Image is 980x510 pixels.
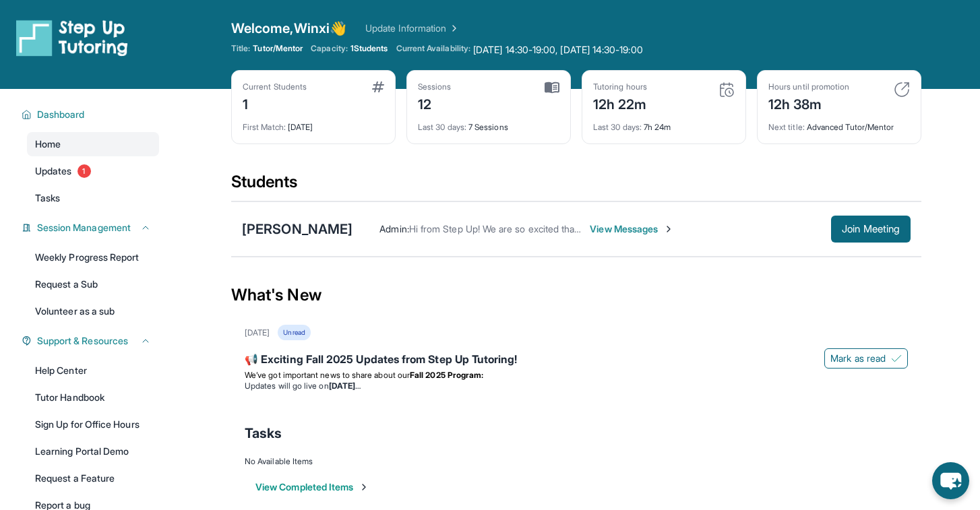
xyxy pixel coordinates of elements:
div: 12 [418,92,452,114]
a: Home [27,132,159,156]
button: Dashboard [32,108,151,121]
span: Last 30 days : [593,122,642,132]
div: Unread [278,325,310,340]
button: chat-button [932,462,969,499]
li: Updates will go live on [245,381,908,391]
span: Last 30 days : [418,122,466,132]
span: Home [35,137,61,151]
div: No Available Items [245,456,908,467]
button: Join Meeting [831,216,911,243]
div: [PERSON_NAME] [242,220,353,238]
span: 1 Students [350,43,388,54]
span: Tasks [35,191,60,205]
img: Mark as read [891,353,902,364]
span: Dashboard [37,108,85,121]
div: 12h 38m [768,92,849,114]
div: [DATE] [245,327,270,338]
a: Request a Feature [27,466,159,490]
a: Weekly Progress Report [27,245,159,269]
div: 7 Sessions [418,114,559,133]
a: Request a Sub [27,272,159,296]
span: Admin : [379,223,408,234]
span: Mark as read [830,352,886,365]
div: What's New [231,265,921,325]
span: Tutor/Mentor [253,43,303,54]
div: Hours until promotion [768,82,849,92]
strong: [DATE] [329,381,361,391]
button: Session Management [32,221,151,234]
span: Next title : [768,122,805,132]
div: 7h 24m [593,114,735,133]
div: 📢 Exciting Fall 2025 Updates from Step Up Tutoring! [245,351,908,370]
div: Sessions [418,82,452,92]
a: Help Center [27,358,159,383]
span: Current Availability: [396,43,470,57]
span: Capacity: [311,43,348,54]
a: Updates1 [27,159,159,183]
span: View Messages [590,222,674,236]
span: Session Management [37,221,131,234]
button: View Completed Items [255,480,369,494]
span: Title: [231,43,250,54]
div: Current Students [243,82,307,92]
img: card [372,82,384,92]
span: We’ve got important news to share about our [245,370,410,380]
span: Join Meeting [842,225,900,233]
div: 1 [243,92,307,114]
span: Support & Resources [37,334,128,348]
a: Sign Up for Office Hours [27,412,159,437]
a: Volunteer as a sub [27,299,159,323]
strong: Fall 2025 Program: [410,370,483,380]
button: Mark as read [824,348,908,369]
div: [DATE] [243,114,384,133]
button: Support & Resources [32,334,151,348]
a: Learning Portal Demo [27,439,159,464]
span: First Match : [243,122,286,132]
img: card [894,82,910,98]
div: Tutoring hours [593,82,647,92]
img: logo [16,19,128,57]
img: Chevron-Right [663,224,674,234]
div: Advanced Tutor/Mentor [768,114,910,133]
img: card [718,82,735,98]
img: Chevron Right [446,22,460,35]
span: Welcome, Winxi 👋 [231,19,346,38]
a: Tutor Handbook [27,385,159,410]
div: Students [231,171,921,201]
span: Tasks [245,424,282,443]
a: Update Information [365,22,460,35]
img: card [545,82,559,94]
span: Updates [35,164,72,178]
span: [DATE] 14:30-19:00, [DATE] 14:30-19:00 [473,43,643,57]
a: Tasks [27,186,159,210]
div: 12h 22m [593,92,647,114]
span: 1 [78,164,91,178]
